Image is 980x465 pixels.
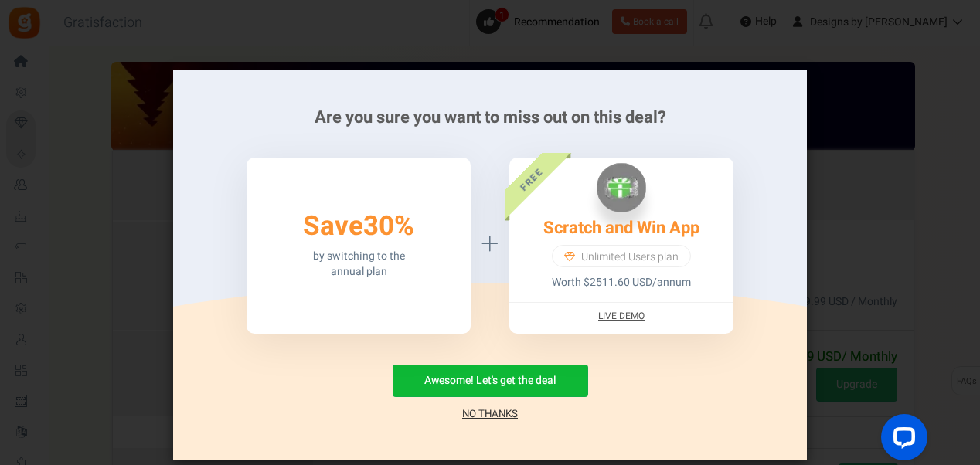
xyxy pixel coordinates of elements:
[598,310,645,323] a: Live Demo
[581,249,679,265] span: Unlimited Users plan
[462,406,518,422] a: No Thanks
[363,206,414,246] span: 30%
[303,212,414,242] h3: Save
[393,365,588,397] button: Awesome! Let's get the deal
[597,163,646,212] img: Scratch and Win
[482,130,580,227] div: FREE
[552,275,691,290] p: Worth $2511.60 USD/annum
[543,216,699,240] a: Scratch and Win App
[196,108,784,127] h2: Are you sure you want to miss out on this deal?
[313,249,405,280] p: by switching to the annual plan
